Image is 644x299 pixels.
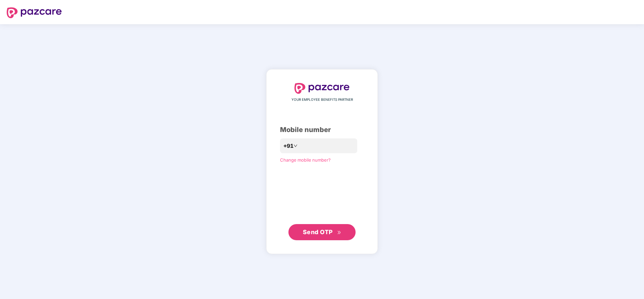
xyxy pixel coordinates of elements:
[293,144,297,148] span: down
[294,83,350,94] img: logo
[280,157,331,163] a: Change mobile number?
[291,97,353,102] span: YOUR EMPLOYEE BENEFITS PARTNER
[288,224,356,240] button: Send OTPdouble-right
[337,230,341,235] span: double-right
[280,125,364,135] div: Mobile number
[7,7,62,18] img: logo
[283,142,293,150] span: +91
[303,228,333,236] span: Send OTP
